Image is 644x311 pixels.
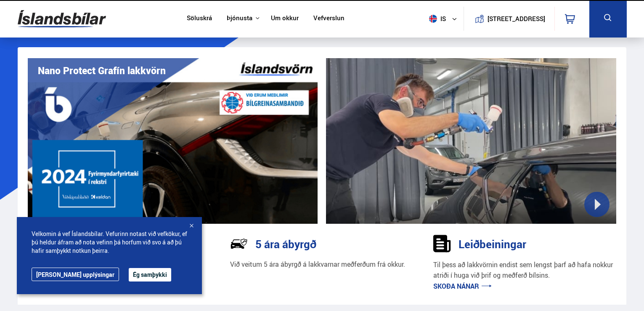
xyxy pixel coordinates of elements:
img: sDldwouBCQTERH5k.svg [433,235,451,252]
img: svg+xml;base64,PHN2ZyB4bWxucz0iaHR0cDovL3d3dy53My5vcmcvMjAwMC9zdmciIHdpZHRoPSI1MTIiIGhlaWdodD0iNT... [429,15,437,23]
p: Við veitum 5 ára ábyrgð á lakkvarnar meðferðum frá okkur. [230,260,405,269]
a: Um okkur [271,14,299,23]
a: [STREET_ADDRESS] [468,7,550,31]
img: NP-R9RrMhXQFCiaa.svg [230,235,248,252]
img: G0Ugv5HjCgRt.svg [18,5,106,32]
a: Söluskrá [187,14,212,23]
span: Velkomin á vef Íslandsbílar. Vefurinn notast við vefkökur, ef þú heldur áfram að nota vefinn þá h... [32,230,187,255]
h1: Nano Protect Grafín lakkvörn [38,65,166,76]
button: is [426,6,464,31]
h3: 5 ára ábyrgð [255,238,316,250]
a: Vefverslun [313,14,345,23]
h3: Leiðbeiningar [458,238,526,250]
button: Þjónusta [227,14,252,22]
button: Ég samþykki [129,268,171,282]
button: [STREET_ADDRESS] [491,15,542,22]
span: is [426,15,447,23]
img: vI42ee_Copy_of_H.png [28,58,318,224]
a: Skoða nánar [433,282,492,291]
a: [PERSON_NAME] upplýsingar [32,268,119,281]
p: Til þess að lakkvörnin endist sem lengst þarf að hafa nokkur atriði í huga við þrif og meðferð bí... [433,260,617,281]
